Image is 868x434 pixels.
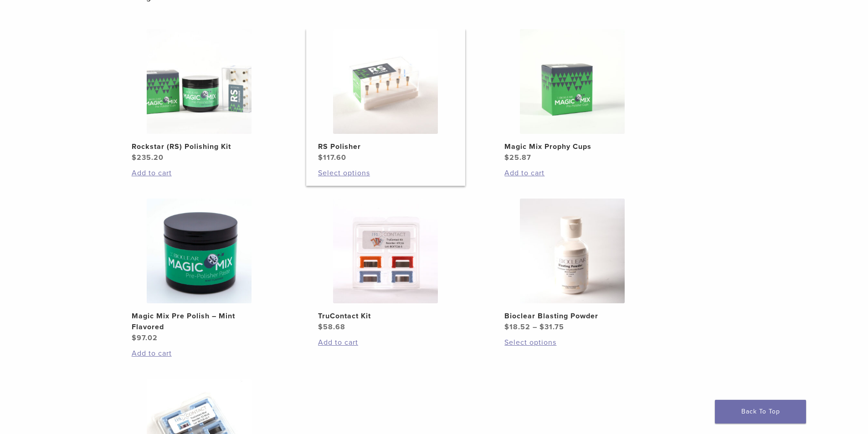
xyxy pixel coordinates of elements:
[493,199,652,332] a: Bioclear Blasting PowderBioclear Blasting Powder
[520,199,625,303] img: Bioclear Blasting Powder
[333,29,438,134] img: RS Polisher
[147,29,252,134] img: Rockstar (RS) Polishing Kit
[306,199,465,332] a: TruContact KitTruContact Kit $58.68
[318,322,345,332] bdi: 58.68
[120,29,279,163] a: Rockstar (RS) Polishing KitRockstar (RS) Polishing Kit $235.20
[504,322,509,332] span: $
[132,348,267,359] a: Add to cart: “Magic Mix Pre Polish - Mint Flavored”
[493,29,652,163] a: Magic Mix Prophy CupsMagic Mix Prophy Cups $25.87
[306,29,465,163] a: RS PolisherRS Polisher $117.60
[333,199,438,303] img: TruContact Kit
[504,168,639,179] a: Add to cart: “Magic Mix Prophy Cups”
[132,333,137,342] span: $
[318,322,323,332] span: $
[539,322,544,332] span: $
[504,153,509,162] span: $
[318,337,453,348] a: Add to cart: “TruContact Kit”
[318,153,346,162] bdi: 117.60
[132,141,267,152] h2: Rockstar (RS) Polishing Kit
[147,199,252,303] img: Magic Mix Pre Polish - Mint Flavored
[539,322,564,332] bdi: 31.75
[715,400,806,424] a: Back To Top
[318,153,323,162] span: $
[132,311,267,332] h2: Magic Mix Pre Polish – Mint Flavored
[132,153,137,162] span: $
[504,153,531,162] bdi: 25.87
[504,337,639,348] a: Select options for “Bioclear Blasting Powder”
[318,311,453,322] h2: TruContact Kit
[132,168,267,179] a: Add to cart: “Rockstar (RS) Polishing Kit”
[120,199,279,343] a: Magic Mix Pre Polish - Mint FlavoredMagic Mix Pre Polish – Mint Flavored $97.02
[318,141,453,152] h2: RS Polisher
[520,29,625,134] img: Magic Mix Prophy Cups
[504,141,639,152] h2: Magic Mix Prophy Cups
[132,153,164,162] bdi: 235.20
[132,333,158,342] bdi: 97.02
[533,322,537,332] span: –
[504,322,530,332] bdi: 18.52
[504,311,639,322] h2: Bioclear Blasting Powder
[318,168,453,179] a: Select options for “RS Polisher”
